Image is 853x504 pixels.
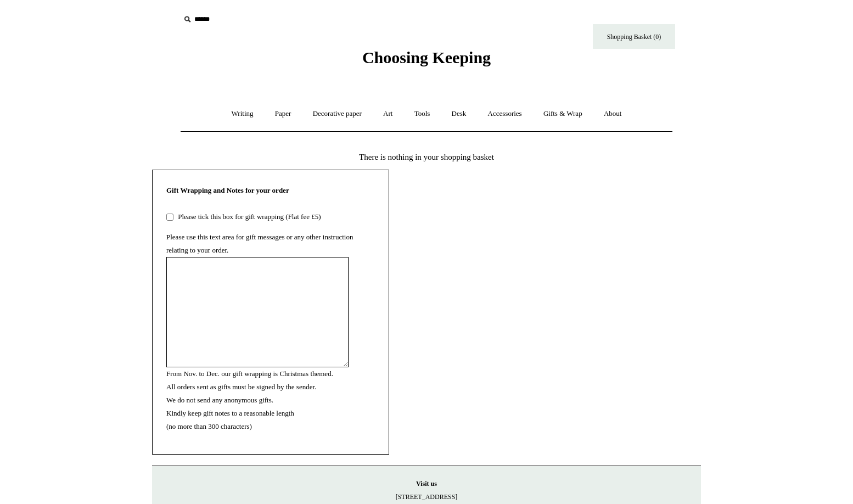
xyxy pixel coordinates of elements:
[166,186,289,194] strong: Gift Wrapping and Notes for your order
[175,212,321,221] label: Please tick this box for gift wrapping (Flat fee £5)
[478,99,532,128] a: Accessories
[593,24,675,49] a: Shopping Basket (0)
[166,233,353,254] label: Please use this text area for gift messages or any other instruction relating to your order.
[222,99,263,128] a: Writing
[303,99,372,128] a: Decorative paper
[152,150,701,164] p: There is nothing in your shopping basket
[416,480,437,488] strong: Visit us
[362,57,491,65] a: Choosing Keeping
[166,369,333,430] label: From Nov. to Dec. our gift wrapping is Christmas themed. All orders sent as gifts must be signed ...
[534,99,592,128] a: Gifts & Wrap
[362,48,491,66] span: Choosing Keeping
[265,99,301,128] a: Paper
[373,99,402,128] a: Art
[405,99,440,128] a: Tools
[442,99,476,128] a: Desk
[594,99,632,128] a: About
